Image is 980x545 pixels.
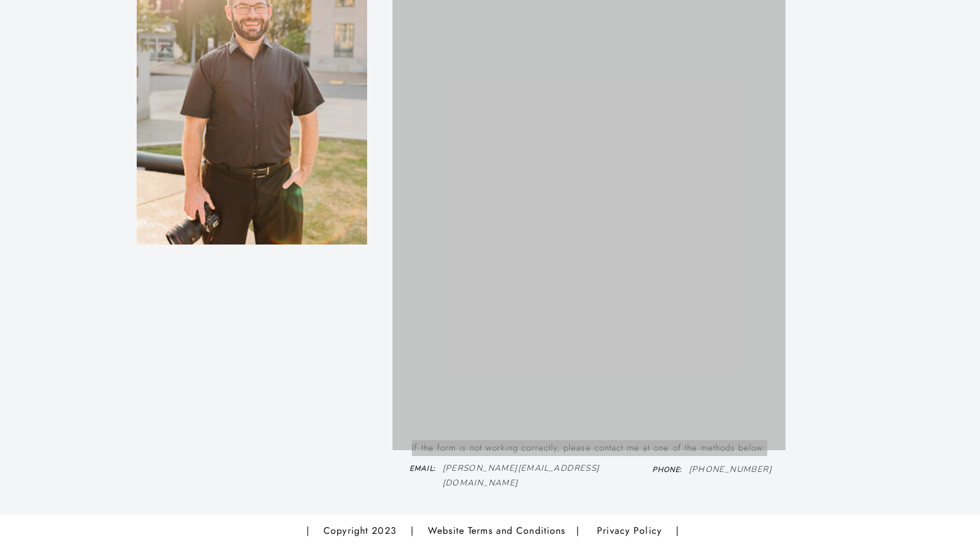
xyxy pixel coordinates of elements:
[652,465,680,474] i: Phone
[306,523,404,539] a: | Copyright 2023
[410,464,434,473] i: Email
[576,523,692,539] a: | Privacy Policy |
[689,464,773,475] i: [PHONE_NUMBER]
[410,464,436,473] b: :
[394,440,786,452] p: If the form is not working correctly, please contact me at one of the methods below:
[443,461,622,474] a: [PERSON_NAME][EMAIL_ADDRESS][DOMAIN_NAME]
[411,523,580,539] a: | Website Terms and Conditions
[689,462,771,476] a: [PHONE_NUMBER]
[443,463,600,488] i: [PERSON_NAME][EMAIL_ADDRESS][DOMAIN_NAME]
[652,465,682,474] b: :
